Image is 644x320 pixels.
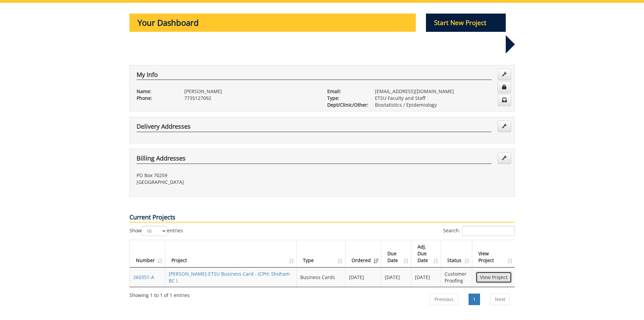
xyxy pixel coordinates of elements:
th: View Project: activate to sort column ascending [472,240,515,268]
td: [DATE] [345,268,381,287]
th: Status: activate to sort column ascending [441,240,472,268]
a: Change Password [498,82,511,93]
h4: My Info [137,71,492,80]
a: Start New Project [426,20,506,26]
p: Type: [327,95,365,102]
input: Search: [462,226,515,236]
a: 260351-A [133,274,154,280]
a: Previous [430,294,458,305]
label: Search: [443,226,515,236]
p: PO Box 70259 [137,172,317,179]
p: [PERSON_NAME] [184,88,317,95]
p: [GEOGRAPHIC_DATA] [137,179,317,186]
div: Showing 1 to 1 of 1 entries [129,289,190,299]
p: Your Dashboard [129,14,416,32]
td: [DATE] [381,268,411,287]
a: Edit Addresses [498,121,511,132]
label: Show entries [129,226,183,236]
td: [DATE] [411,268,442,287]
h4: Delivery Addresses [137,123,492,132]
th: Type: activate to sort column ascending [297,240,345,268]
p: 7735127092 [184,95,317,102]
a: View Project [476,272,512,283]
h4: Billing Addresses [137,155,492,164]
p: [EMAIL_ADDRESS][DOMAIN_NAME] [375,88,508,95]
a: Next [491,294,510,305]
p: Phone: [137,95,174,102]
p: Start New Project [426,14,506,32]
p: Dept/Clinic/Other: [327,102,365,108]
th: Number: activate to sort column ascending [130,240,165,268]
td: Customer Proofing [441,268,472,287]
p: Name: [137,88,174,95]
select: Showentries [142,226,167,236]
th: Due Date: activate to sort column ascending [381,240,411,268]
a: [PERSON_NAME]-ETSU Business Card - (CPH: Shoham BC ) [169,271,290,284]
a: Edit Addresses [498,152,511,164]
a: Edit Info [498,69,511,80]
th: Ordered: activate to sort column ascending [345,240,381,268]
p: Biostatistics / Epidemiology [375,102,508,108]
p: ETSU Faculty and Staff [375,95,508,102]
th: Adj. Due Date: activate to sort column ascending [411,240,442,268]
td: Business Cards [297,268,345,287]
th: Project: activate to sort column ascending [165,240,297,268]
p: Email: [327,88,365,95]
a: Change Communication Preferences [498,94,511,106]
p: Current Projects [129,213,515,222]
a: 1 [469,294,480,305]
